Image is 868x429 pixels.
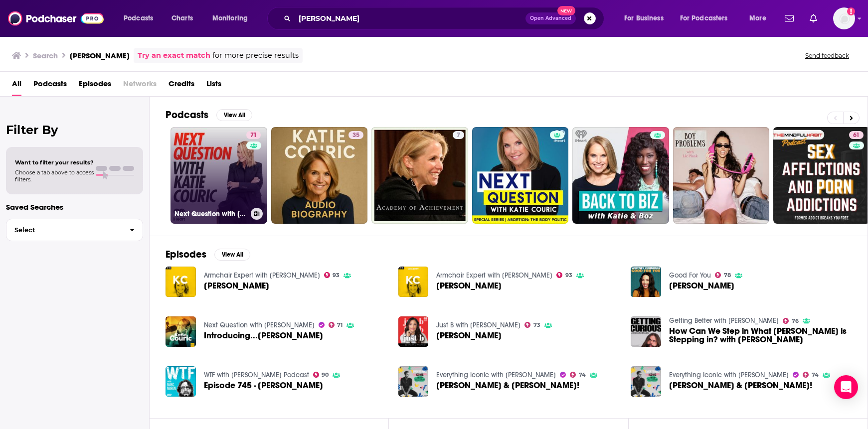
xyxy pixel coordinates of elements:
[669,282,734,290] span: [PERSON_NAME]
[8,9,104,28] img: Podchaser - Follow, Share and Rate Podcasts
[33,76,67,96] span: Podcasts
[803,372,819,378] a: 74
[556,272,572,278] a: 93
[15,169,94,183] span: Choose a tab above to access filters.
[313,372,329,378] a: 90
[436,371,556,379] a: Everything Iconic with Danny Pellegrino
[436,381,579,390] span: [PERSON_NAME] & [PERSON_NAME]!
[669,316,779,325] a: Getting Better with Jonathan Van Ness
[124,11,153,25] span: Podcasts
[436,271,552,280] a: Armchair Expert with Dax Shepard
[680,11,728,25] span: For Podcasters
[669,271,711,280] a: Good For You
[834,375,858,399] div: Open Intercom Messenger
[6,202,143,212] p: Saved Searches
[436,381,579,390] a: Danny & Katie Couric!
[565,273,572,278] span: 93
[206,76,221,96] a: Lists
[436,282,502,290] a: Katie Couric
[812,373,819,377] span: 74
[166,267,196,297] img: Katie Couric
[781,10,798,27] a: Show notifications dropdown
[169,76,194,96] span: Credits
[70,51,130,60] h3: [PERSON_NAME]
[833,7,855,29] span: Logged in as Lizmwetzel
[579,373,586,377] span: 74
[436,321,521,329] a: Just B with Bethenny Frankel
[453,131,464,139] a: 7
[117,10,166,26] button: open menu
[631,267,661,297] a: Katie Couric
[171,127,267,224] a: 71Next Question with [PERSON_NAME]
[277,7,614,30] div: Search podcasts, credits, & more...
[204,371,309,379] a: WTF with Marc Maron Podcast
[457,131,460,141] span: 7
[204,282,269,290] a: Katie Couric
[669,327,852,344] a: How Can We Step in What Katie Couric is Stepping in? with Katie Couric
[166,316,196,347] img: Introducing...Katie Couric
[398,316,429,347] a: Katie Couric
[204,331,323,340] a: Introducing...Katie Couric
[348,131,363,139] a: 35
[337,323,343,327] span: 71
[617,10,676,26] button: open menu
[33,51,58,60] h3: Search
[715,272,731,278] a: 78
[204,331,323,340] span: Introducing...[PERSON_NAME]
[669,381,812,390] a: Danny & Katie Couric!
[631,316,661,347] img: How Can We Step in What Katie Couric is Stepping in? with Katie Couric
[624,11,664,25] span: For Business
[749,11,766,25] span: More
[271,127,368,224] a: 35
[398,366,429,397] img: Danny & Katie Couric!
[166,366,196,397] img: Episode 745 - Katie Couric
[214,249,250,261] button: View All
[530,16,571,21] span: Open Advanced
[204,321,315,329] a: Next Question with Katie Couric
[833,7,855,29] button: Show profile menu
[295,10,525,26] input: Search podcasts, credits, & more...
[533,323,540,327] span: 73
[12,76,21,96] span: All
[250,131,257,141] span: 71
[352,131,359,141] span: 35
[6,123,143,137] h2: Filter By
[15,159,94,166] span: Want to filter your results?
[669,327,852,344] span: How Can We Step in What [PERSON_NAME] is Stepping in? with [PERSON_NAME]
[212,11,248,25] span: Monitoring
[742,10,779,26] button: open menu
[557,6,575,15] span: New
[174,210,247,218] h3: Next Question with [PERSON_NAME]
[631,366,661,397] img: Danny & Katie Couric!
[246,131,261,139] a: 71
[398,267,429,297] img: Katie Couric
[853,131,860,141] span: 61
[806,10,821,27] a: Show notifications dropdown
[204,271,320,280] a: Armchair Expert with Dax Shepard
[802,51,852,60] button: Send feedback
[216,109,252,121] button: View All
[166,109,252,121] a: PodcastsView All
[204,381,323,390] span: Episode 745 - [PERSON_NAME]
[138,50,210,61] a: Try an exact match
[524,322,540,328] a: 73
[165,10,199,26] a: Charts
[212,50,299,61] span: for more precise results
[333,273,340,278] span: 93
[79,76,111,96] a: Episodes
[792,319,799,323] span: 76
[322,373,329,377] span: 90
[6,227,122,233] span: Select
[324,272,340,278] a: 93
[783,318,799,324] a: 76
[436,282,502,290] span: [PERSON_NAME]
